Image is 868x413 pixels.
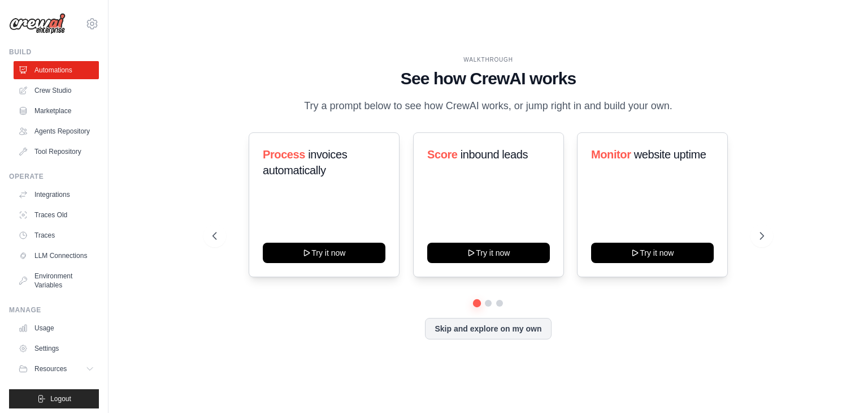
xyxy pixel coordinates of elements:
a: Crew Studio [14,81,99,100]
button: Try it now [427,243,550,263]
a: Settings [14,339,99,358]
button: Logout [9,389,99,408]
a: Tool Repository [14,143,99,161]
p: Try a prompt below to see how CrewAI works, or jump right in and build your own. [298,98,678,114]
div: Build [9,48,99,57]
button: Try it now [591,243,714,263]
h1: See how CrewAI works [212,68,764,89]
div: Manage [9,306,99,315]
span: Logout [50,394,71,403]
button: Skip and explore on my own [425,318,551,339]
a: Integrations [14,186,99,204]
div: WALKTHROUGH [212,55,764,64]
a: Traces Old [14,206,99,224]
span: inbound leads [460,148,527,161]
div: Operate [9,172,99,181]
a: Automations [14,61,99,79]
a: Agents Repository [14,122,99,140]
a: Usage [14,319,99,337]
a: Environment Variables [14,267,99,294]
span: Score [427,148,458,161]
a: Marketplace [14,102,99,120]
span: Resources [34,364,67,373]
button: Resources [14,360,99,378]
span: website uptime [634,148,706,161]
button: Try it now [263,243,385,263]
span: Process [263,148,305,161]
span: Monitor [591,148,631,161]
img: Logo [9,13,66,35]
a: LLM Connections [14,247,99,265]
a: Traces [14,226,99,244]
